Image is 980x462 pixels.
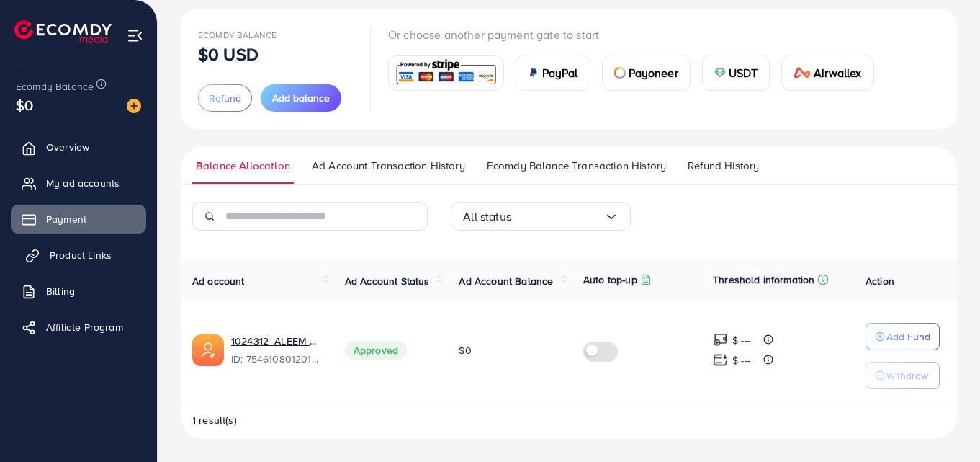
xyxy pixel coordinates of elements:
[665,61,969,451] iframe: Chat
[16,94,33,115] span: $0
[127,99,141,113] img: image
[528,67,539,79] img: card
[46,284,75,298] span: Billing
[16,79,94,94] span: Ecomdy Balance
[46,320,123,334] span: Affiliate Program
[261,84,341,112] button: Add balance
[388,55,504,91] a: card
[602,55,691,91] a: cardPayoneer
[231,334,322,367] div: <span class='underline'>1024312_ALEEM SHOKAT_1756965660811</span></br>7546108012013043720
[196,158,290,174] span: Balance Allocation
[516,55,590,91] a: cardPayPal
[542,64,578,81] span: PayPal
[781,55,873,91] a: cardAirwallex
[487,158,666,174] span: Ecomdy Balance Transaction History
[231,334,322,348] a: 1024312_ALEEM SHOKAT_1756965660811
[127,27,143,44] img: menu
[192,274,245,288] span: Ad account
[11,169,146,197] a: My ad accounts
[459,343,471,357] span: $0
[198,29,277,41] span: Ecomdy Balance
[50,248,112,262] span: Product Links
[511,205,604,228] input: Search for option
[345,274,430,288] span: Ad Account Status
[46,212,86,226] span: Payment
[272,91,330,105] span: Add balance
[459,274,553,288] span: Ad Account Balance
[11,277,146,306] a: Billing
[393,58,499,89] img: card
[14,20,112,43] img: logo
[388,26,886,43] p: Or choose another payment gate to start
[209,91,241,105] span: Refund
[11,205,146,234] a: Payment
[463,205,511,228] span: All status
[46,140,89,154] span: Overview
[198,45,259,63] p: $0 USD
[231,352,322,366] span: ID: 7546108012013043720
[11,313,146,342] a: Affiliate Program
[583,271,637,288] p: Auto top-up
[312,158,465,174] span: Ad Account Transaction History
[629,64,678,81] span: Payoneer
[11,133,146,161] a: Overview
[614,67,626,79] img: card
[192,413,237,427] span: 1 result(s)
[345,341,407,360] span: Approved
[192,334,224,366] img: ic-ads-acc.e4c84228.svg
[702,55,770,91] a: cardUSDT
[11,241,146,270] a: Product Links
[46,176,120,190] span: My ad accounts
[451,202,631,231] div: Search for option
[198,84,252,112] button: Refund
